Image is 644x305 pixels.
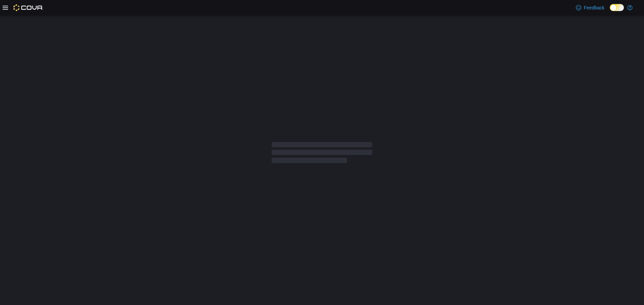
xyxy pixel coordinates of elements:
input: Dark Mode [610,4,624,11]
a: Feedback [573,1,607,14]
span: Feedback [584,4,604,11]
span: Loading [272,143,372,165]
img: Cova [13,4,43,11]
